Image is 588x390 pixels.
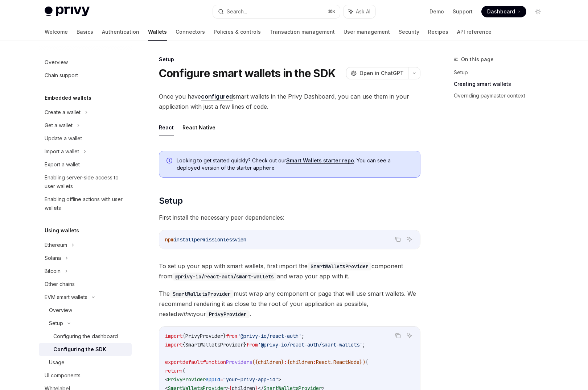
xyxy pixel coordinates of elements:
[165,236,174,243] span: npm
[45,94,91,102] h5: Embedded wallets
[49,319,63,328] div: Setup
[39,343,132,356] a: Configuring the SDK
[53,345,106,354] div: Configuring the SDK
[301,333,304,339] span: ;
[346,67,408,79] button: Open in ChatGPT
[194,236,235,243] span: permissionless
[45,134,82,143] div: Update a wallet
[39,56,132,69] a: Overview
[159,195,183,207] span: Setup
[290,359,313,365] span: children
[39,158,132,171] a: Export a wallet
[45,371,81,380] div: UI components
[399,23,419,41] a: Security
[287,359,290,365] span: {
[39,330,132,343] a: Configuring the dashboard
[281,359,284,365] span: }
[454,67,550,78] a: Setup
[45,226,79,235] h5: Using wallets
[177,157,413,171] span: Looking to get started quickly? Check out our . You can see a deployed version of the starter app .
[284,359,287,365] span: :
[165,333,182,339] span: import
[481,6,526,17] a: Dashboard
[182,341,185,348] span: {
[457,23,492,41] a: API reference
[53,332,118,341] div: Configuring the dashboard
[159,289,420,319] span: The must wrap any component or page that will use smart wallets. We recommend rendering it as clo...
[223,376,278,383] span: "your-privy-app-id"
[362,341,365,348] span: ;
[454,90,550,101] a: Overriding paymaster context
[168,376,206,383] span: PrivyProvider
[278,376,281,383] span: >
[159,212,420,223] span: First install the necessary peer dependencies:
[365,359,368,365] span: {
[356,8,370,15] span: Ask AI
[182,368,185,374] span: (
[45,254,61,262] div: Solana
[461,55,494,64] span: On this page
[393,235,403,244] button: Copy the contents from the code block
[243,341,246,348] span: }
[159,91,420,112] span: Once you have smart wallets in the Privy Dashboard, you can use them in your application with jus...
[39,369,132,382] a: UI components
[45,280,75,289] div: Other chains
[159,119,174,136] button: React
[270,23,335,41] a: Transaction management
[453,8,473,15] a: Support
[49,306,72,315] div: Overview
[45,195,127,212] div: Enabling offline actions with user wallets
[328,9,336,14] span: ⌘ K
[405,235,414,244] button: Ask AI
[223,333,226,339] span: }
[49,358,65,367] div: Usage
[39,304,132,317] a: Overview
[227,7,247,16] div: Search...
[102,23,139,41] a: Authentication
[214,23,261,41] a: Policies & controls
[393,331,403,340] button: Copy the contents from the code block
[213,5,340,18] button: Search...⌘K
[172,273,277,281] code: @privy-io/react-auth/smart-wallets
[330,359,333,365] span: .
[308,262,371,270] code: SmartWalletsProvider
[454,78,550,90] a: Creating smart wallets
[45,160,80,169] div: Export a wallet
[206,310,250,318] code: PrivyProvider
[39,69,132,82] a: Chain support
[177,310,193,318] em: within
[252,359,258,365] span: ({
[45,173,127,191] div: Enabling server-side access to user wallets
[45,293,87,302] div: EVM smart wallets
[45,71,78,80] div: Chain support
[344,23,390,41] a: User management
[170,290,234,298] code: SmartWalletsProvider
[182,359,203,365] span: default
[220,376,223,383] span: =
[206,376,220,383] span: appId
[174,236,194,243] span: install
[45,147,79,156] div: Import a wallet
[39,171,132,193] a: Enabling server-side access to user wallets
[182,119,215,136] button: React Native
[286,157,354,164] a: Smart Wallets starter repo
[176,23,205,41] a: Connectors
[532,6,544,17] button: Toggle dark mode
[165,359,182,365] span: export
[39,193,132,215] a: Enabling offline actions with user wallets
[344,5,375,18] button: Ask AI
[258,359,281,365] span: children
[333,359,359,365] span: ReactNode
[246,341,258,348] span: from
[77,23,93,41] a: Basics
[165,368,182,374] span: return
[235,236,246,243] span: viem
[405,331,414,340] button: Ask AI
[203,359,226,365] span: function
[39,278,132,291] a: Other chains
[159,67,336,80] h1: Configure smart wallets in the SDK
[39,356,132,369] a: Usage
[159,261,420,281] span: To set up your app with smart wallets, first import the component from and wrap your app with it.
[45,58,68,67] div: Overview
[165,341,182,348] span: import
